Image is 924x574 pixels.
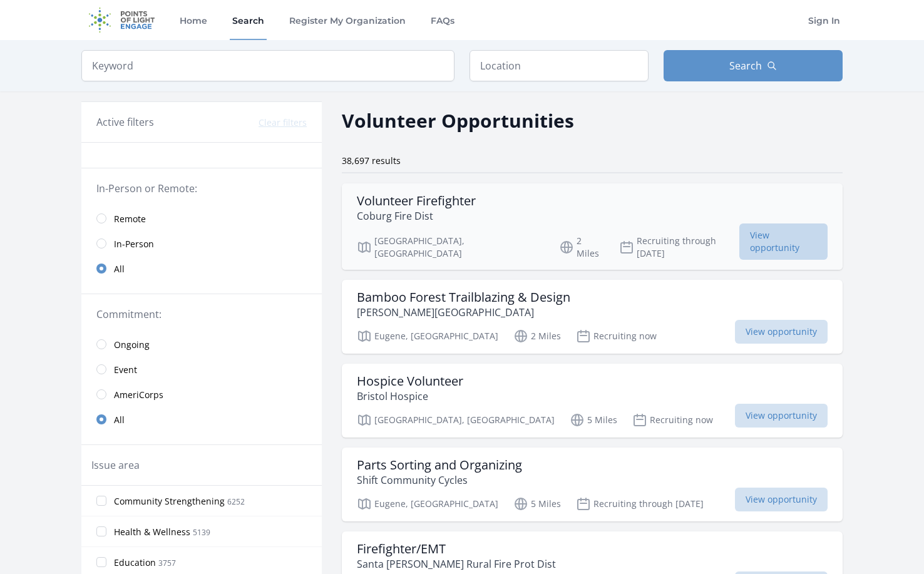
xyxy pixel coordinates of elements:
[158,558,176,568] span: 3757
[576,329,657,344] p: Recruiting now
[357,193,476,208] h3: Volunteer Firefighter
[114,238,154,250] span: In-Person
[735,488,828,511] span: View opportunity
[570,413,617,428] p: 5 Miles
[357,374,463,389] h3: Hospice Volunteer
[96,115,154,130] h3: Active filters
[114,213,146,225] span: Remote
[81,407,322,432] a: All
[576,496,704,511] p: Recruiting through [DATE]
[96,496,106,506] input: Community Strengthening 6252
[81,206,322,231] a: Remote
[342,155,401,167] span: 38,697 results
[81,357,322,382] a: Event
[259,116,307,129] button: Clear filters
[114,414,125,426] span: All
[114,339,150,351] span: Ongoing
[357,556,556,571] p: Santa [PERSON_NAME] Rural Fire Prot Dist
[96,307,307,322] legend: Commitment:
[357,413,555,428] p: [GEOGRAPHIC_DATA], [GEOGRAPHIC_DATA]
[81,256,322,281] a: All
[114,526,190,538] span: Health & Wellness
[96,526,106,536] input: Health & Wellness 5139
[342,448,843,521] a: Parts Sorting and Organizing Shift Community Cycles Eugene, [GEOGRAPHIC_DATA] 5 Miles Recruiting ...
[619,235,740,260] p: Recruiting through [DATE]
[632,413,713,428] p: Recruiting now
[470,50,649,81] input: Location
[96,181,307,196] legend: In-Person or Remote:
[342,280,843,354] a: Bamboo Forest Trailblazing & Design [PERSON_NAME][GEOGRAPHIC_DATA] Eugene, [GEOGRAPHIC_DATA] 2 Mi...
[357,389,463,404] p: Bristol Hospice
[114,364,137,376] span: Event
[664,50,843,81] button: Search
[729,58,762,73] span: Search
[114,556,156,569] span: Education
[81,50,454,81] input: Keyword
[357,473,522,488] p: Shift Community Cycles
[513,329,561,344] p: 2 Miles
[342,183,843,270] a: Volunteer Firefighter Coburg Fire Dist [GEOGRAPHIC_DATA], [GEOGRAPHIC_DATA] 2 Miles Recruiting th...
[193,527,210,538] span: 5139
[357,235,544,260] p: [GEOGRAPHIC_DATA], [GEOGRAPHIC_DATA]
[96,557,106,567] input: Education 3757
[357,458,522,473] h3: Parts Sorting and Organizing
[342,364,843,438] a: Hospice Volunteer Bristol Hospice [GEOGRAPHIC_DATA], [GEOGRAPHIC_DATA] 5 Miles Recruiting now Vie...
[81,231,322,256] a: In-Person
[81,332,322,357] a: Ongoing
[227,496,245,507] span: 6252
[342,106,574,135] h2: Volunteer Opportunities
[114,389,163,401] span: AmeriCorps
[735,404,828,428] span: View opportunity
[739,223,828,260] span: View opportunity
[357,496,498,511] p: Eugene, [GEOGRAPHIC_DATA]
[91,458,140,473] legend: Issue area
[357,329,498,344] p: Eugene, [GEOGRAPHIC_DATA]
[559,235,604,260] p: 2 Miles
[114,495,225,508] span: Community Strengthening
[81,382,322,407] a: AmeriCorps
[357,290,570,305] h3: Bamboo Forest Trailblazing & Design
[513,496,561,511] p: 5 Miles
[735,320,828,344] span: View opportunity
[114,263,125,275] span: All
[357,541,556,556] h3: Firefighter/EMT
[357,305,570,320] p: [PERSON_NAME][GEOGRAPHIC_DATA]
[357,208,476,223] p: Coburg Fire Dist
